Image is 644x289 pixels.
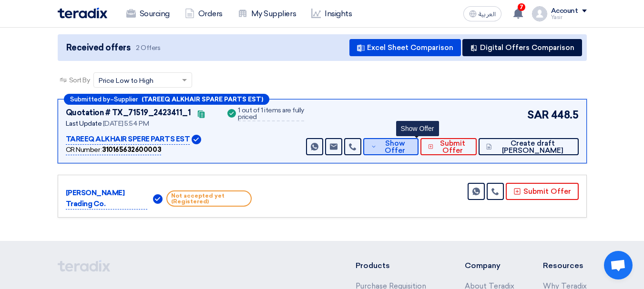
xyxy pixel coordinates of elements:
[356,260,436,271] li: Products
[66,188,148,209] p: [PERSON_NAME] Trading Co.
[527,107,549,123] span: SAR
[506,183,579,200] button: Submit Offer
[136,43,160,52] span: 2 Offers
[166,190,251,207] span: Not accepted yet (Registered)
[494,140,571,154] span: Create draft [PERSON_NAME]
[192,135,201,144] img: Verified Account
[103,120,149,128] span: [DATE] 5:54 PM
[114,96,138,102] span: Supplier
[551,15,587,20] div: Yasir
[436,140,469,154] span: Submit Offer
[604,251,633,279] div: Open chat
[99,76,153,86] span: Price Low to High
[58,8,107,19] img: Teradix logo
[463,6,501,21] button: العربية
[66,41,131,54] span: Received offers
[543,260,587,271] li: Resources
[64,94,269,105] div: –
[142,96,263,102] b: (TAREEQ ALKHAIR SPARE PARTS EST)
[379,140,410,154] span: Show Offer
[102,146,161,154] b: 310165632600003
[479,11,496,18] span: العربية
[532,6,547,21] img: profile_test.png
[462,39,582,56] button: Digital Offers Comparison
[66,120,102,128] span: Last Update
[304,3,359,24] a: Insights
[479,138,578,155] button: Create draft [PERSON_NAME]
[518,3,525,11] span: 7
[66,107,191,119] div: Quotation # TX_71519_2423411_1
[66,134,190,145] p: TAREEQ ALKHAIR SPERE PARTS EST
[238,107,304,121] div: 1 out of 1 items are fully priced
[349,39,461,56] button: Excel Sheet Comparison
[69,75,90,85] span: Sort By
[177,3,230,24] a: Orders
[66,145,162,155] div: CR Number :
[396,121,439,136] div: Show Offer
[465,260,514,271] li: Company
[230,3,304,24] a: My Suppliers
[153,194,163,204] img: Verified Account
[420,138,477,155] button: Submit Offer
[363,138,418,155] button: Show Offer
[119,3,177,24] a: Sourcing
[70,96,110,102] span: Submitted by
[551,7,578,15] div: Account
[551,107,579,123] span: 448.5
